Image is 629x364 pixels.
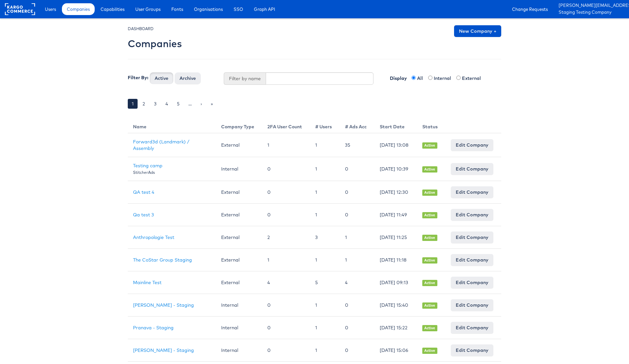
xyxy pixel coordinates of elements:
[340,157,374,181] td: 0
[216,317,262,339] td: Internal
[340,226,374,249] td: 1
[422,166,437,173] span: Active
[249,3,280,15] a: Graph API
[133,280,162,285] a: Mainline Test
[374,204,417,226] td: [DATE] 11:49
[422,142,437,149] span: Active
[262,133,310,157] td: 1
[422,280,437,286] span: Active
[340,294,374,317] td: 0
[451,277,493,288] a: Edit Company
[262,271,310,294] td: 4
[189,3,228,15] a: Organisations
[96,3,129,15] a: Capabilities
[133,257,192,263] a: The CoStar Group Staging
[133,347,194,353] a: [PERSON_NAME] - Staging
[310,294,340,317] td: 1
[101,6,124,12] span: Capabilities
[374,249,417,271] td: [DATE] 11:18
[254,6,275,12] span: Graph API
[262,181,310,204] td: 0
[216,133,262,157] td: External
[262,204,310,226] td: 0
[224,72,266,85] span: Filter by name
[133,234,174,240] a: Anthropologie Test
[310,181,340,204] td: 1
[175,72,201,84] button: Archive
[216,249,262,271] td: External
[128,38,182,49] h2: Companies
[451,231,493,243] a: Edit Company
[374,118,417,133] th: Start Date
[451,186,493,198] a: Edit Company
[422,190,437,196] span: Active
[133,139,189,151] a: Forward3d (Landmark) / Assembly
[133,163,162,169] a: Testing camp
[229,3,248,15] a: SSO
[310,226,340,249] td: 3
[216,294,262,317] td: Internal
[374,294,417,317] td: [DATE] 15:40
[422,212,437,218] span: Active
[507,3,553,15] a: Change Requests
[374,181,417,204] td: [DATE] 12:30
[128,74,148,81] label: Filter By:
[374,133,417,157] td: [DATE] 13:08
[216,181,262,204] td: External
[216,118,262,133] th: Company Type
[150,72,173,84] button: Active
[133,189,154,195] a: QA test 4
[184,99,196,109] a: …
[216,339,262,362] td: Internal
[262,157,310,181] td: 0
[135,6,161,12] span: User Groups
[262,226,310,249] td: 2
[422,325,437,331] span: Active
[216,271,262,294] td: External
[374,226,417,249] td: [DATE] 11:25
[340,181,374,204] td: 0
[62,3,95,15] a: Companies
[162,99,172,109] a: 4
[310,157,340,181] td: 1
[133,302,194,308] a: [PERSON_NAME] - Staging
[310,271,340,294] td: 5
[422,235,437,241] span: Active
[310,133,340,157] td: 1
[173,99,183,109] a: 5
[216,204,262,226] td: External
[128,99,138,109] a: 1
[128,26,154,31] small: DASHBOARD
[451,254,493,266] a: Edit Company
[422,302,437,309] span: Active
[197,99,206,109] a: ›
[417,118,446,133] th: Status
[383,72,410,82] label: Display
[171,6,183,12] span: Fonts
[451,163,493,175] a: Edit Company
[559,9,624,16] a: Staging Testing Company
[559,2,624,9] a: [PERSON_NAME][EMAIL_ADDRESS][PERSON_NAME][DOMAIN_NAME]
[310,339,340,362] td: 1
[262,294,310,317] td: 0
[340,133,374,157] td: 35
[340,204,374,226] td: 0
[262,118,310,133] th: 2FA User Count
[194,6,223,12] span: Organisations
[133,325,174,331] a: Pranava - Staging
[310,118,340,133] th: # Users
[310,249,340,271] td: 1
[374,317,417,339] td: [DATE] 15:22
[451,209,493,221] a: Edit Company
[462,75,485,82] label: External
[262,249,310,271] td: 1
[451,322,493,334] a: Edit Company
[340,339,374,362] td: 0
[340,118,374,133] th: # Ads Acc
[454,25,501,37] a: New Company +
[166,3,188,15] a: Fonts
[216,157,262,181] td: Internal
[374,339,417,362] td: [DATE] 15:06
[374,271,417,294] td: [DATE] 09:13
[150,99,161,109] a: 3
